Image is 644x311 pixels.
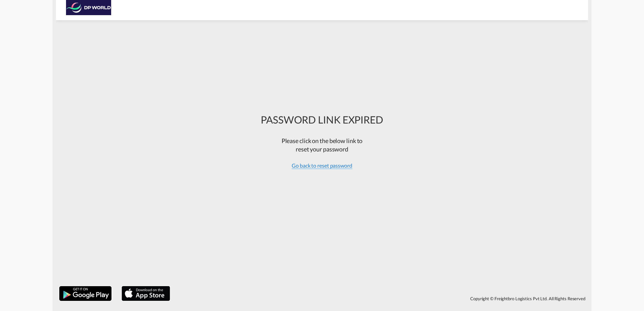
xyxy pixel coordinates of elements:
[282,137,363,144] span: Please click on the below link to
[173,293,588,304] div: Copyright © Freightbro Logistics Pvt Ltd. All Rights Reserved
[292,162,352,169] span: Go back to reset password
[121,285,171,302] img: apple.png
[261,112,383,127] div: PASSWORD LINK EXPIRED
[296,145,348,153] span: reset your password
[59,285,112,302] img: google.png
